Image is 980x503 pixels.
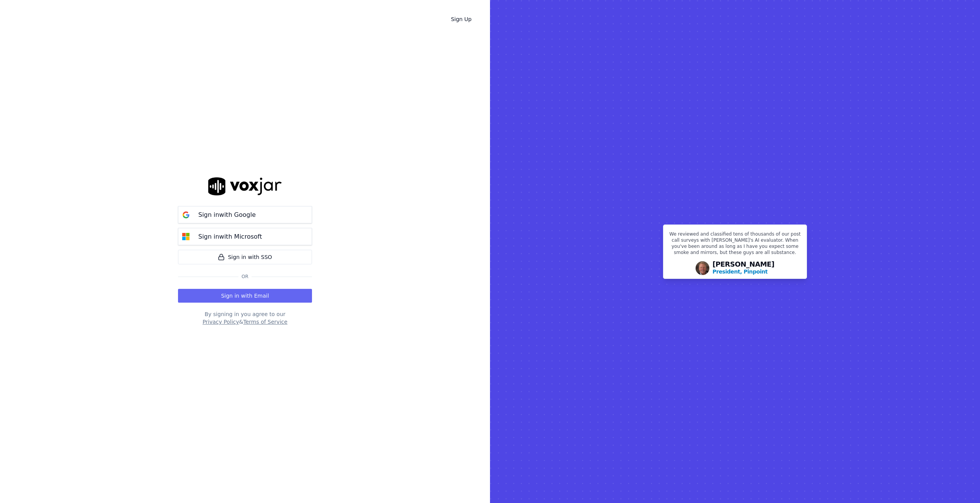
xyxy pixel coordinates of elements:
a: Sign Up [445,12,478,26]
button: Terms of Service [243,318,287,326]
button: Privacy Policy [203,318,239,326]
button: Sign in with Email [178,289,312,303]
button: Sign inwith Google [178,206,312,223]
a: Sign in with SSO [178,250,312,264]
p: We reviewed and classified tens of thousands of our post call surveys with [PERSON_NAME]'s AI eva... [668,231,802,259]
p: President, Pinpoint [712,268,768,275]
p: Sign in with Microsoft [198,232,262,241]
p: Sign in with Google [198,210,256,220]
img: google Sign in button [178,207,194,223]
div: [PERSON_NAME] [712,261,774,275]
img: microsoft Sign in button [178,229,194,244]
span: Or [238,274,252,280]
button: Sign inwith Microsoft [178,228,312,245]
img: Avatar [696,261,709,275]
div: By signing in you agree to our & [178,310,312,326]
img: logo [208,177,282,195]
